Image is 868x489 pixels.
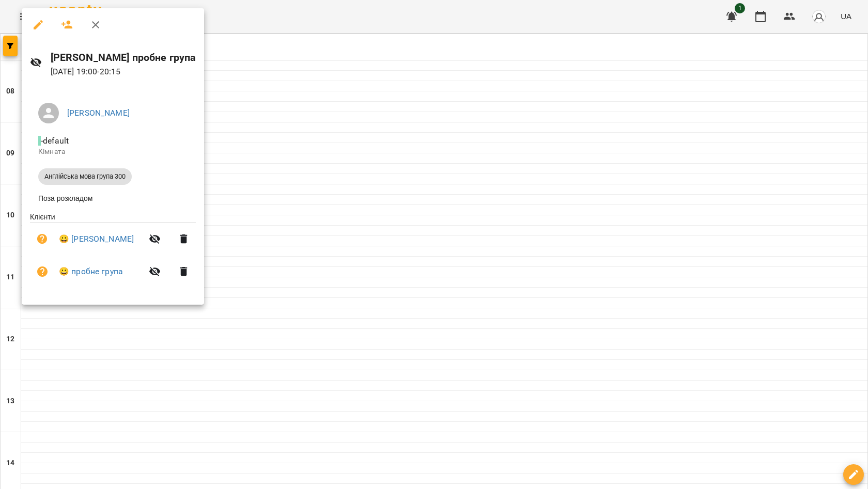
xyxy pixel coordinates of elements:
[38,147,188,157] p: Кімната
[59,233,134,245] a: 😀 [PERSON_NAME]
[30,212,196,292] ul: Клієнти
[30,189,196,208] li: Поза розкладом
[38,172,132,181] span: Англійська мова група 300
[30,227,55,251] button: Візит ще не сплачено. Додати оплату?
[51,66,196,78] p: [DATE] 19:00 - 20:15
[67,108,130,118] a: [PERSON_NAME]
[51,50,196,66] h6: [PERSON_NAME] пробне група
[38,136,71,146] span: - default
[30,259,55,284] button: Візит ще не сплачено. Додати оплату?
[59,265,123,278] a: 😀 пробне група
